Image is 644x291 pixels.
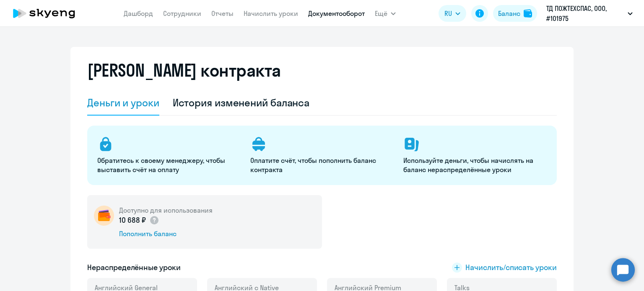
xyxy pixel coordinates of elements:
[124,9,153,18] a: Дашборд
[375,5,396,22] button: Ещё
[163,9,201,18] a: Сотрудники
[119,229,213,238] div: Пополнить баланс
[375,8,387,18] span: Ещё
[119,206,213,215] h5: Доступно для использования
[465,262,557,273] span: Начислить/списать уроки
[493,5,537,22] button: Балансbalance
[119,215,159,226] p: 10 688 ₽
[498,8,520,18] div: Баланс
[444,8,452,18] span: RU
[211,9,234,18] a: Отчеты
[97,156,240,174] p: Обратитесь к своему менеджеру, чтобы выставить счёт на оплату
[87,96,159,109] div: Деньги и уроки
[250,156,393,174] p: Оплатите счёт, чтобы пополнить баланс контракта
[542,3,637,23] button: ТД ПОЖТЕХСПАС, ООО, #101975
[546,3,624,23] p: ТД ПОЖТЕХСПАС, ООО, #101975
[439,5,466,22] button: RU
[94,206,114,226] img: wallet-circle.png
[87,60,281,80] h2: [PERSON_NAME] контракта
[524,9,532,18] img: balance
[244,9,298,18] a: Начислить уроки
[308,9,365,18] a: Документооборот
[403,156,546,174] p: Используйте деньги, чтобы начислять на баланс нераспределённые уроки
[87,262,181,273] h5: Нераспределённые уроки
[173,96,310,109] div: История изменений баланса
